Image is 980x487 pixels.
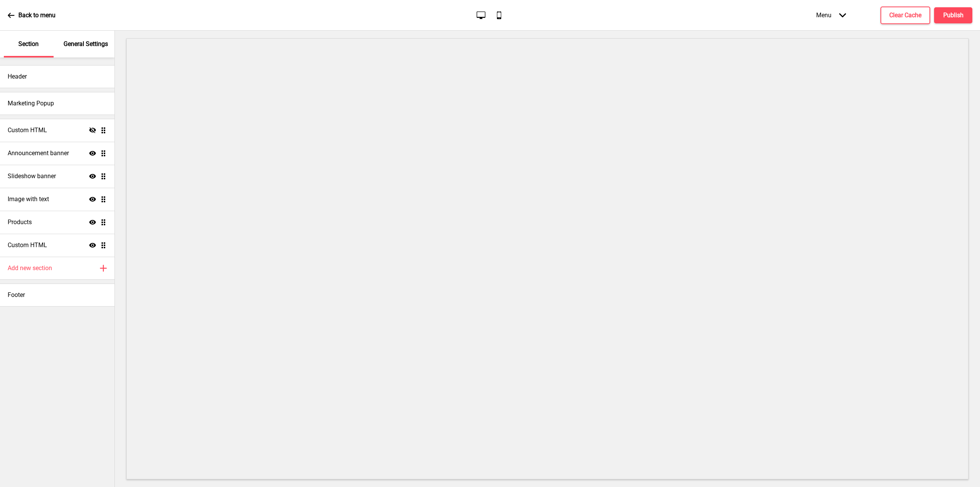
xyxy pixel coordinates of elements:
[18,11,56,20] p: Back to menu
[8,99,54,108] h4: Marketing Popup
[934,7,972,23] button: Publish
[8,149,69,157] h4: Announcement banner
[18,40,39,48] p: Section
[8,172,56,180] h4: Slideshow banner
[8,5,56,26] a: Back to menu
[8,264,52,272] h4: Add new section
[8,195,49,203] h4: Image with text
[889,11,921,20] h4: Clear Cache
[880,7,930,24] button: Clear Cache
[943,11,964,20] h4: Publish
[8,291,25,299] h4: Footer
[8,218,32,226] h4: Products
[808,4,854,26] div: Menu
[64,40,108,48] p: General Settings
[8,126,47,134] h4: Custom HTML
[8,241,47,249] h4: Custom HTML
[8,72,27,81] h4: Header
